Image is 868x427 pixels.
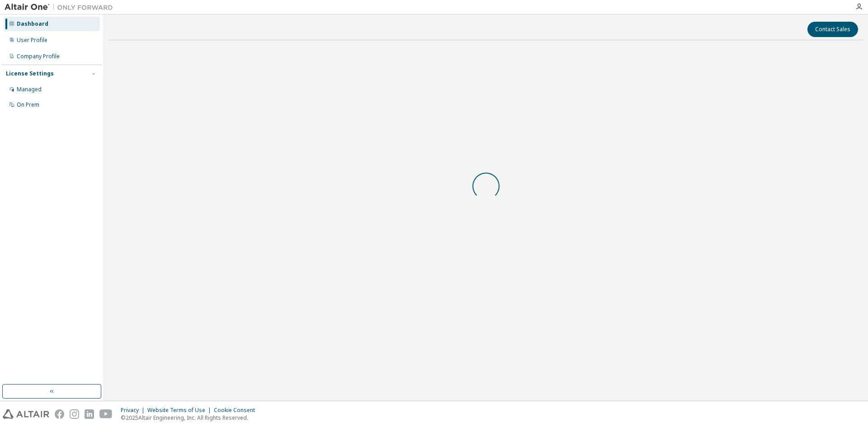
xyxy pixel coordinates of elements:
img: altair_logo.svg [3,409,49,419]
div: User Profile [17,37,47,44]
button: Contact Sales [807,22,858,37]
p: © 2025 Altair Engineering, Inc. All Rights Reserved. [121,414,260,422]
div: Dashboard [17,20,48,28]
div: Cookie Consent [214,407,260,414]
div: Privacy [121,407,147,414]
img: youtube.svg [99,409,113,419]
img: instagram.svg [70,409,79,419]
div: Company Profile [17,53,60,60]
img: Altair One [5,3,118,12]
div: Website Terms of Use [147,407,214,414]
img: linkedin.svg [85,409,94,419]
div: License Settings [6,70,54,77]
img: facebook.svg [55,409,64,419]
div: On Prem [17,101,39,108]
div: Managed [17,86,42,93]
